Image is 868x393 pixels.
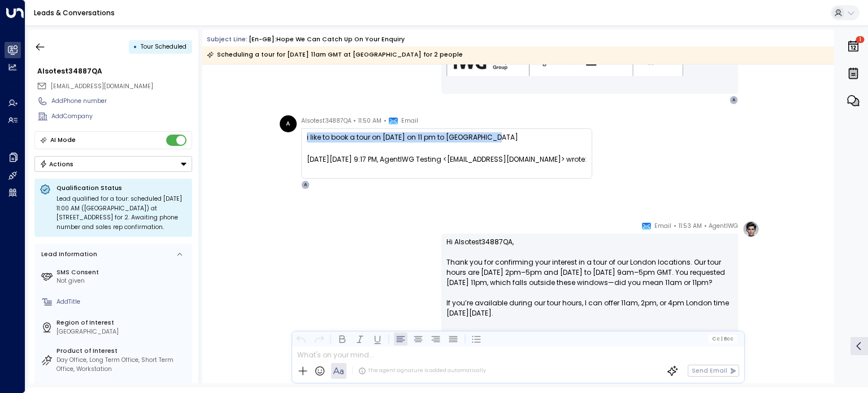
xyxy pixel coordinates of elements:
[712,336,734,342] span: Cc Bcc
[57,184,187,192] p: Qualification Status
[294,332,308,346] button: Undo
[57,327,189,336] div: [GEOGRAPHIC_DATA]
[133,39,137,54] div: •
[34,8,115,18] a: Leads & Conversations
[141,42,186,51] span: Tour Scheduled
[730,96,739,105] div: A
[401,115,418,127] span: Email
[301,180,310,189] div: A
[721,336,722,342] span: |
[249,35,405,44] div: [en-GB]:Hope we can catch up on your enquiry
[312,332,325,346] button: Redo
[51,82,153,90] span: [EMAIL_ADDRESS][DOMAIN_NAME]
[57,347,189,356] label: Product of Interest
[704,221,707,232] span: •
[34,156,192,172] button: Actions
[38,250,97,259] div: Lead Information
[37,66,192,76] div: Alsotest34887QA
[207,49,463,61] div: Scheduling a tour for [DATE] 11am GMT at [GEOGRAPHIC_DATA] for 2 people
[358,367,486,375] div: The agent signature is added automatically
[57,277,189,286] div: Not given
[709,221,738,232] span: AgentIWG
[307,132,587,142] div: i like to book a tour on [DATE] on 11 pm to [GEOGRAPHIC_DATA]
[679,221,702,232] span: 11:53 AM
[856,36,865,43] span: 1
[307,154,587,175] div: [DATE][DATE] 9:17 PM, AgentIWG Testing <[EMAIL_ADDRESS][DOMAIN_NAME]> wrote:
[674,221,676,232] span: •
[743,221,759,237] img: profile-logo.png
[51,82,153,91] span: alsotest34887qa@proton.me
[57,318,189,327] label: Region of Interest
[353,115,356,127] span: •
[358,115,381,127] span: 11:50 AM
[34,156,192,172] div: Button group with a nested menu
[57,268,189,277] label: SMS Consent
[280,115,297,132] div: A
[50,135,76,146] div: AI Mode
[301,115,351,127] span: Alsotest34887QA
[384,115,387,127] span: •
[709,335,737,343] button: Cc|Bcc
[51,97,192,106] div: AddPhone number
[844,34,863,59] button: 1
[57,297,189,306] div: AddTitle
[57,356,189,374] div: Day Office, Long Term Office, Short Term Office, Workstation
[207,35,248,44] span: Subject Line:
[40,160,74,168] div: Actions
[51,112,192,121] div: AddCompany
[57,195,187,232] div: Lead qualified for a tour: scheduled [DATE] 11:00 AM ([GEOGRAPHIC_DATA]) at [STREET_ADDRESS] for ...
[654,221,671,232] span: Email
